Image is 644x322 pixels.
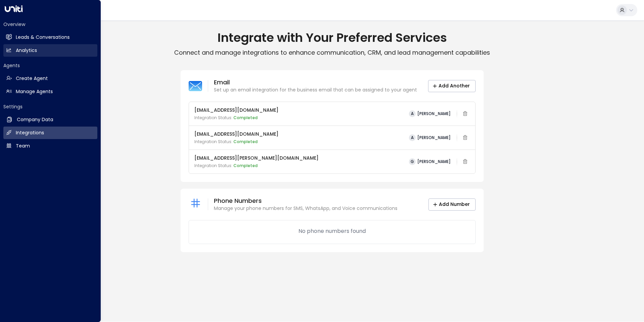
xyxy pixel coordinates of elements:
a: Create Agent [3,72,97,85]
span: Completed [233,163,258,168]
button: G[PERSON_NAME] [406,157,453,166]
h2: Integrations [16,129,44,136]
h2: Leads & Conversations [16,34,70,41]
h2: Manage Agents [16,88,53,95]
span: [PERSON_NAME] [417,111,451,116]
p: Set up an email integration for the business email that can be assigned to your agent [214,86,417,93]
button: Add Number [428,198,476,211]
p: Integration Status: [194,163,319,169]
span: A [409,110,416,117]
p: [EMAIL_ADDRESS][PERSON_NAME][DOMAIN_NAME] [194,155,319,162]
span: [PERSON_NAME] [417,159,451,164]
span: Completed [233,139,258,144]
h2: Overview [3,21,97,28]
p: [EMAIL_ADDRESS][DOMAIN_NAME] [194,107,279,114]
span: A [409,134,416,141]
p: [EMAIL_ADDRESS][DOMAIN_NAME] [194,131,279,138]
span: G [409,158,416,165]
p: No phone numbers found [298,227,366,235]
a: Leads & Conversations [3,31,97,44]
span: Email integration cannot be deleted while linked to an active agent. Please deactivate the agent ... [460,109,470,119]
h2: Team [16,142,30,150]
h2: Settings [3,103,97,110]
h1: Integrate with Your Preferred Services [20,30,644,45]
a: Manage Agents [3,85,97,98]
a: Analytics [3,44,97,57]
span: Completed [233,115,258,120]
button: A[PERSON_NAME] [406,133,453,142]
button: Add Another [428,80,476,92]
h2: Analytics [16,47,37,54]
span: Email integration cannot be deleted while linked to an active agent. Please deactivate the agent ... [460,133,470,143]
a: Company Data [3,113,97,126]
a: Team [3,140,97,152]
h2: Company Data [17,116,53,123]
h2: Create Agent [16,75,48,82]
span: Email integration cannot be deleted while linked to an active agent. Please deactivate the agent ... [460,157,470,167]
p: Integration Status: [194,139,279,145]
h2: Agents [3,62,97,69]
span: [PERSON_NAME] [417,135,451,140]
p: Integration Status: [194,115,279,121]
p: Email [214,78,417,86]
p: Connect and manage integrations to enhance communication, CRM, and lead management capabilities [20,49,644,57]
button: A[PERSON_NAME] [406,109,453,118]
p: Phone Numbers [214,197,397,205]
a: Integrations [3,127,97,139]
p: Manage your phone numbers for SMS, WhatsApp, and Voice communications [214,205,397,212]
